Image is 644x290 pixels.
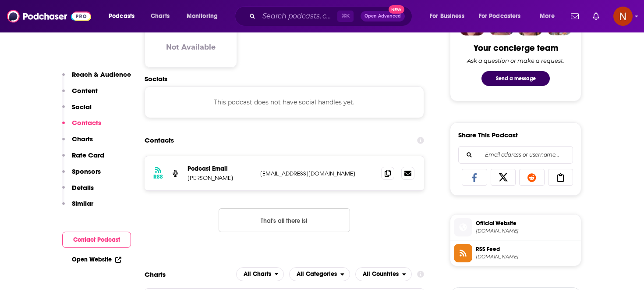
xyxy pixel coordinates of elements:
[62,70,131,86] button: Reach & Audience
[534,9,566,23] button: open menu
[454,244,577,262] a: RSS Feed[DOMAIN_NAME]
[145,9,175,23] a: Charts
[613,7,633,26] img: User Profile
[474,43,558,54] div: Your concierge team
[337,11,354,22] span: ⌘ K
[145,86,424,118] div: This podcast does not have social handles yet.
[297,271,337,277] span: All Categories
[476,245,577,253] span: RSS Feed
[62,135,93,151] button: Charts
[166,43,216,51] h3: Not Available
[236,267,284,281] button: open menu
[103,9,146,23] button: open menu
[454,218,577,236] a: Official Website[DOMAIN_NAME]
[481,71,550,86] button: Send a message
[473,9,534,23] button: open menu
[62,232,131,248] button: Contact Podcast
[72,183,94,192] p: Details
[519,169,545,186] a: Share on Reddit
[260,170,374,177] p: [EMAIL_ADDRESS][DOMAIN_NAME]
[62,167,101,183] button: Sponsors
[364,14,401,18] span: Open Advanced
[72,118,101,127] p: Contacts
[613,7,633,26] button: Show profile menu
[145,75,424,83] h2: Socials
[62,118,101,135] button: Contacts
[467,57,564,64] div: Ask a question or make a request.
[243,6,421,26] div: Search podcasts, credits, & more...
[363,271,399,277] span: All Countries
[188,165,253,172] p: Podcast Email
[72,256,121,263] a: Open Website
[62,103,92,119] button: Social
[145,270,166,279] h2: Charts
[219,208,350,232] button: Nothing here.
[458,131,518,139] h3: Share This Podcast
[72,199,93,208] p: Similar
[389,5,404,14] span: New
[424,9,475,23] button: open menu
[244,271,271,277] span: All Charts
[145,132,174,149] h2: Contacts
[259,9,337,23] input: Search podcasts, credits, & more...
[289,267,350,281] h2: Categories
[355,267,412,281] h2: Countries
[548,169,573,186] a: Copy Link
[62,86,98,103] button: Content
[72,86,98,95] p: Content
[476,219,577,227] span: Official Website
[289,267,350,281] button: open menu
[466,147,566,163] input: Email address or username...
[479,10,521,22] span: For Podcasters
[180,9,229,23] button: open menu
[62,199,93,215] button: Similar
[62,151,104,167] button: Rate Card
[188,174,253,182] p: [PERSON_NAME]
[589,9,603,24] a: Show notifications dropdown
[72,70,131,79] p: Reach & Audience
[72,167,101,175] p: Sponsors
[187,10,218,22] span: Monitoring
[153,173,163,180] h3: RSS
[355,267,412,281] button: open menu
[476,228,577,234] span: podeo.co
[476,254,577,260] span: anchor.fm
[613,7,633,26] span: Logged in as AdelNBM
[151,10,170,22] span: Charts
[491,169,516,186] a: Share on X/Twitter
[72,135,93,143] p: Charts
[462,169,487,186] a: Share on Facebook
[540,10,555,22] span: More
[7,8,91,25] img: Podchaser - Follow, Share and Rate Podcasts
[72,103,92,111] p: Social
[430,10,464,22] span: For Business
[361,11,405,21] button: Open AdvancedNew
[236,267,284,281] h2: Platforms
[109,10,134,22] span: Podcasts
[72,151,104,159] p: Rate Card
[62,183,94,200] button: Details
[458,146,573,164] div: Search followers
[567,9,582,24] a: Show notifications dropdown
